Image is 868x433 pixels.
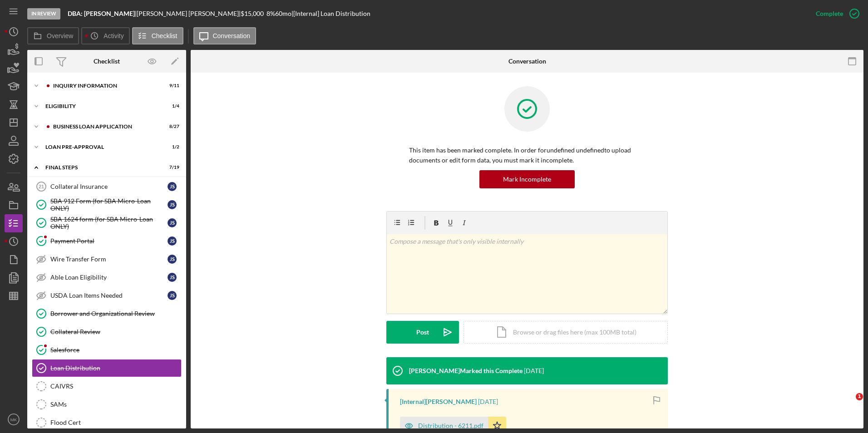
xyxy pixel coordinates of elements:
a: Payment PortalJS [32,232,182,250]
button: Checklist [132,27,183,44]
div: 9 / 11 [163,83,179,89]
a: Able Loan EligibilityJS [32,268,182,286]
a: Borrower and Organizational Review [32,305,182,323]
button: MK [5,410,23,428]
div: USDA Loan Items Needed [50,292,168,299]
label: Activity [104,32,123,39]
div: Collateral Review [50,328,181,335]
text: MK [10,417,17,422]
div: Distribution - 6211.pdf [418,422,483,429]
div: J S [168,273,177,282]
div: 60 mo [275,10,291,17]
div: 1 / 4 [163,103,179,109]
div: 7 / 19 [163,165,179,170]
tspan: 21 [39,184,44,189]
a: Collateral Review [32,323,182,341]
button: Mark Incomplete [479,170,575,188]
a: CAIVRS [32,377,182,395]
a: Salesforce [32,341,182,359]
div: SBA 1624 form (for SBA Micro-Loan ONLY) [50,216,168,230]
div: [PERSON_NAME] Marked this Complete [409,367,523,374]
div: Wire Transfer Form [50,256,168,263]
div: [PERSON_NAME] [PERSON_NAME] | [137,10,241,17]
div: J S [168,236,177,246]
div: Flood Cert [50,419,181,426]
time: 2025-09-03 14:20 [478,398,498,405]
div: Borrower and Organizational Review [50,310,181,317]
button: Overview [27,27,79,44]
b: DBA: [PERSON_NAME] [68,10,135,17]
div: J S [168,200,177,209]
div: J S [168,255,177,264]
div: Able Loan Eligibility [50,274,168,281]
time: 2025-09-03 14:20 [524,367,544,374]
div: FINAL STEPS [45,165,157,170]
div: J S [168,182,177,191]
a: SAMs [32,395,182,413]
div: INQUIRY INFORMATION [53,83,157,89]
button: Activity [81,27,129,44]
div: Mark Incomplete [503,170,551,188]
iframe: Intercom live chat [837,393,859,415]
div: 8 / 27 [163,124,179,129]
a: USDA Loan Items NeededJS [32,286,182,305]
button: Conversation [193,27,256,44]
div: J S [168,218,177,227]
div: Loan Distribution [50,364,181,372]
div: Post [416,321,429,344]
a: Wire Transfer FormJS [32,250,182,268]
div: In Review [27,8,60,20]
div: CAIVRS [50,383,181,390]
label: Conversation [213,32,251,39]
a: 21Collateral InsuranceJS [32,177,182,196]
div: J S [168,291,177,300]
div: Collateral Insurance [50,183,168,190]
span: 1 [856,393,863,400]
div: LOAN PRE-APPROVAL [45,144,157,150]
label: Checklist [152,32,178,39]
label: Overview [47,32,73,39]
div: BUSINESS LOAN APPLICATION [53,124,157,129]
div: | [68,10,137,17]
a: Flood Cert [32,413,182,432]
div: Checklist [94,58,120,65]
div: Conversation [508,58,546,65]
div: [Internal] [PERSON_NAME] [400,398,477,405]
p: This item has been marked complete. In order for undefined undefined to upload documents or edit ... [409,145,645,166]
div: Complete [816,5,843,23]
button: Post [386,321,459,344]
div: 1 / 2 [163,144,179,150]
div: | [Internal] Loan Distribution [291,10,370,17]
a: Loan Distribution [32,359,182,377]
div: 8 % [266,10,275,17]
div: Payment Portal [50,237,168,245]
div: Salesforce [50,346,181,354]
a: SBA 912 Form (for SBA Micro-Loan ONLY)JS [32,196,182,214]
div: SBA 912 Form (for SBA Micro-Loan ONLY) [50,197,168,212]
button: Complete [807,5,863,23]
span: $15,000 [241,10,264,17]
div: ELIGIBILITY [45,103,157,109]
div: SAMs [50,401,181,408]
a: SBA 1624 form (for SBA Micro-Loan ONLY)JS [32,214,182,232]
